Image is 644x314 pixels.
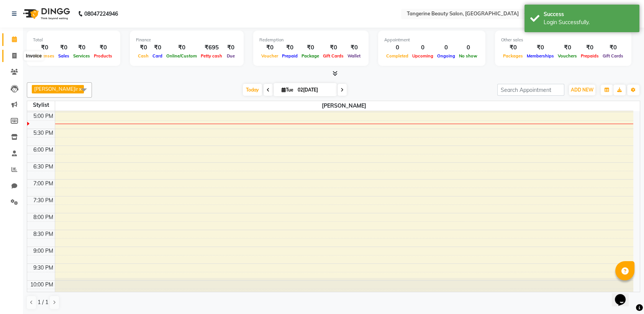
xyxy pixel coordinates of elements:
[243,84,262,96] span: Today
[501,53,525,59] span: Packages
[224,43,238,52] div: ₹0
[151,43,164,52] div: ₹0
[501,37,625,43] div: Other sales
[457,53,479,59] span: No show
[92,53,114,59] span: Products
[199,53,224,59] span: Petty cash
[32,112,55,120] div: 5:00 PM
[435,43,457,52] div: 0
[544,18,634,26] div: Login Successfully.
[544,10,634,18] div: Success
[259,43,280,52] div: ₹0
[164,43,199,52] div: ₹0
[384,43,410,52] div: 0
[435,53,457,59] span: Ongoing
[55,101,634,111] span: [PERSON_NAME]
[300,53,321,59] span: Package
[24,51,44,61] div: Invoice
[280,53,300,59] span: Prepaid
[20,3,72,25] img: logo
[136,43,151,52] div: ₹0
[33,37,114,43] div: Total
[280,43,300,52] div: ₹0
[601,43,625,52] div: ₹0
[71,53,92,59] span: Services
[410,53,435,59] span: Upcoming
[259,53,280,59] span: Voucher
[556,53,579,59] span: Vouchers
[457,43,479,52] div: 0
[571,87,593,93] span: ADD NEW
[259,37,362,43] div: Redemption
[92,43,114,52] div: ₹0
[612,283,636,306] iframe: chat widget
[346,43,362,52] div: ₹0
[410,43,435,52] div: 0
[501,43,525,52] div: ₹0
[32,264,55,272] div: 9:30 PM
[225,53,237,59] span: Due
[384,53,410,59] span: Completed
[569,85,595,95] button: ADD NEW
[300,43,321,52] div: ₹0
[497,84,564,96] input: Search Appointment
[384,37,479,43] div: Appointment
[556,43,579,52] div: ₹0
[38,298,48,306] span: 1 / 1
[151,53,164,59] span: Card
[27,101,55,109] div: Stylist
[32,230,55,238] div: 8:30 PM
[346,53,362,59] span: Wallet
[56,43,71,52] div: ₹0
[321,43,346,52] div: ₹0
[525,53,556,59] span: Memberships
[32,146,55,154] div: 6:00 PM
[579,53,601,59] span: Prepaids
[295,84,334,96] input: 2025-09-02
[280,87,295,93] span: Tue
[32,129,55,137] div: 5:30 PM
[32,213,55,221] div: 8:00 PM
[136,53,151,59] span: Cash
[601,53,625,59] span: Gift Cards
[34,86,78,92] span: [PERSON_NAME]ir
[136,37,238,43] div: Finance
[33,43,56,52] div: ₹0
[525,43,556,52] div: ₹0
[164,53,199,59] span: Online/Custom
[32,196,55,204] div: 7:30 PM
[56,53,71,59] span: Sales
[321,53,346,59] span: Gift Cards
[199,43,224,52] div: ₹695
[32,163,55,171] div: 6:30 PM
[71,43,92,52] div: ₹0
[84,3,118,25] b: 08047224946
[32,247,55,255] div: 9:00 PM
[579,43,601,52] div: ₹0
[29,281,55,289] div: 10:00 PM
[32,180,55,188] div: 7:00 PM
